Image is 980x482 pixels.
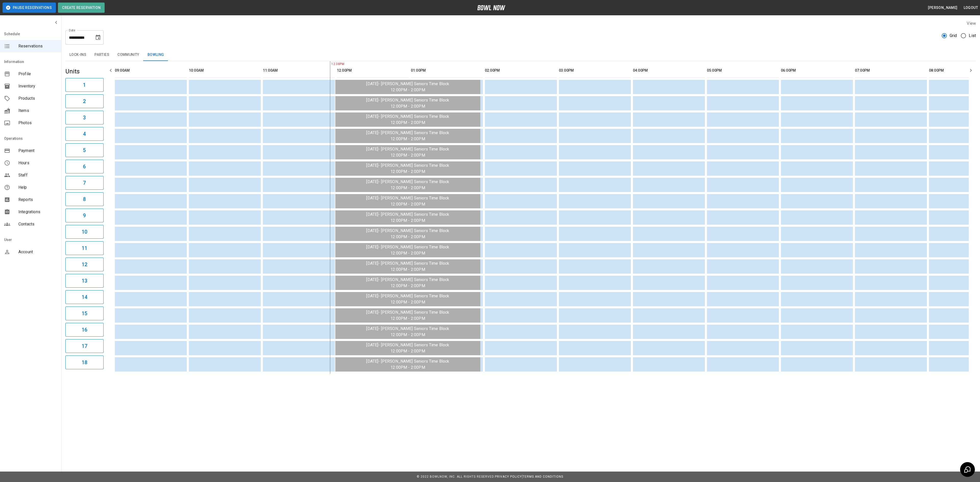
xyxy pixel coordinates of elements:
div: inventory tabs [65,49,976,61]
button: 6 [65,160,104,173]
h6: 17 [82,342,87,350]
button: 18 [65,356,104,369]
a: Privacy Policy [495,475,522,478]
label: View [967,21,976,26]
span: Reservations [18,43,57,49]
button: 1 [65,78,104,92]
button: 17 [65,339,104,353]
th: 12:00PM [337,63,409,78]
button: Community [113,49,143,61]
h6: 13 [82,277,87,285]
span: List [969,33,976,39]
button: Pause Reservations [3,3,56,13]
h6: 12 [82,260,87,269]
h5: Units [65,67,104,75]
button: Create Reservation [58,3,105,13]
span: Products [18,95,57,102]
span: Contacts [18,221,57,227]
button: Choose date, selected date is Aug 19, 2025 [93,32,103,43]
button: 12 [65,258,104,271]
span: Profile [18,71,57,77]
button: 9 [65,209,104,222]
button: 11 [65,241,104,255]
h6: 8 [83,195,86,203]
h6: 4 [83,130,86,138]
th: 10:00AM [189,63,261,78]
button: 7 [65,176,104,190]
h6: 2 [83,97,86,105]
button: Parties [90,49,113,61]
h6: 14 [82,293,87,301]
span: © 2022 BowlNow, Inc. All Rights Reserved. [417,475,495,478]
button: 2 [65,94,104,108]
h6: 1 [83,81,86,89]
button: 10 [65,225,104,239]
h6: 15 [82,309,87,318]
button: 4 [65,127,104,141]
h6: 11 [82,244,87,252]
button: 8 [65,192,104,206]
h6: 3 [83,113,86,122]
span: Grid [950,33,957,39]
button: 16 [65,323,104,337]
span: Payment [18,148,57,154]
button: [PERSON_NAME] [926,3,959,12]
h6: 6 [83,162,86,171]
button: Logout [962,3,980,12]
span: Inventory [18,83,57,89]
button: 3 [65,111,104,124]
span: Account [18,249,57,255]
h6: 5 [83,146,86,154]
th: 11:00AM [263,63,335,78]
h6: 16 [82,326,87,334]
button: Bowling [143,49,168,61]
button: 13 [65,274,104,288]
h6: 10 [82,228,87,236]
h6: 18 [82,358,87,366]
span: Reports [18,197,57,203]
span: 12:38PM [330,62,331,67]
button: 14 [65,290,104,304]
button: 5 [65,143,104,157]
a: Terms and Conditions [523,475,563,478]
img: logo [477,5,505,10]
span: Staff [18,172,57,178]
span: Photos [18,120,57,126]
span: Integrations [18,209,57,215]
span: Hours [18,160,57,166]
button: 15 [65,307,104,320]
button: Lock-ins [65,49,90,61]
h6: 9 [83,211,86,220]
th: 09:00AM [115,63,187,78]
span: Items [18,108,57,114]
span: Help [18,184,57,191]
h6: 7 [83,179,86,187]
